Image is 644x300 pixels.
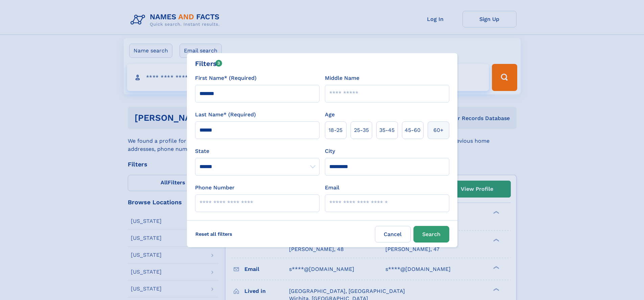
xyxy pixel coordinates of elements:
span: 60+ [433,126,444,134]
label: Email [325,184,339,192]
label: City [325,147,335,155]
label: Phone Number [195,184,235,192]
label: Last Name* (Required) [195,111,256,119]
label: Cancel [375,226,411,243]
span: 25‑35 [354,126,369,134]
label: Reset all filters [191,226,237,242]
label: Middle Name [325,74,359,82]
span: 35‑45 [379,126,395,134]
label: Age [325,111,335,119]
label: State [195,147,319,155]
span: 18‑25 [329,126,342,134]
span: 45‑60 [405,126,421,134]
button: Search [413,226,449,243]
div: Filters [195,59,222,69]
label: First Name* (Required) [195,74,257,82]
